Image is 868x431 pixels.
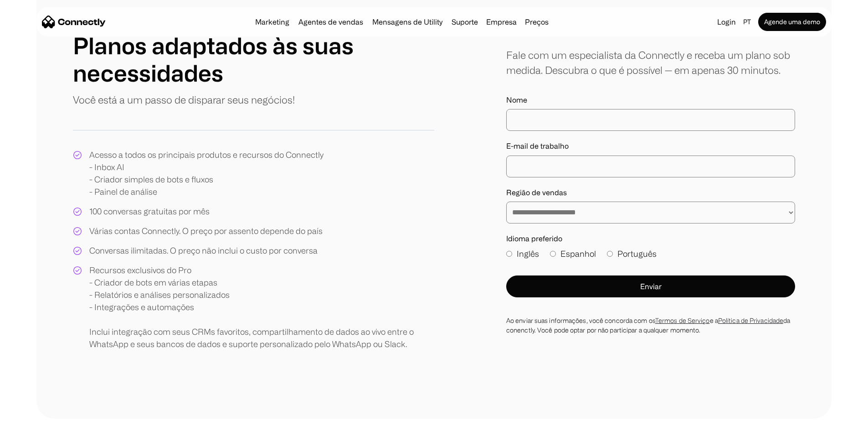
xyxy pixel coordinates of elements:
a: Política de Privacidade [718,317,783,324]
a: Suporte [448,18,482,26]
div: Fale com um especialista da Connectly e receba um plano sob medida. Descubra o que é possível — e... [506,47,795,78]
h1: Planos adaptados às suas necessidades [73,32,434,87]
div: Ao enviar suas informações, você concorda com os e a da conenctly. Você pode optar por não partic... [506,316,795,335]
input: Português [607,251,613,257]
div: Acesso a todos os principais produtos e recursos do Connectly - Inbox AI - Criador simples de bot... [89,149,324,198]
aside: Language selected: Português (Brasil) [9,414,55,428]
p: Você está a um passo de disparar seus negócios! [73,92,295,107]
div: pt [740,16,756,28]
ul: Language list [18,415,55,428]
div: Empresa [486,16,517,28]
button: Enviar [506,275,795,297]
div: pt [743,16,751,28]
a: Preços [521,18,552,26]
input: Espanhol [550,251,556,257]
a: Termos de Serviço [655,317,710,324]
div: Várias contas Connectly. O preço por assento depende do país [89,225,323,237]
div: Recursos exclusivos do Pro - Criador de bots em várias etapas - Relatórios e análises personaliza... [89,264,434,350]
a: Mensagens de Utility [369,18,446,26]
div: Empresa [483,16,519,28]
label: Inglês [506,248,539,260]
a: Agentes de vendas [295,18,367,26]
div: Conversas ilimitadas. O preço não inclui o custo por conversa [89,244,318,257]
a: Marketing [252,18,293,26]
a: Agende uma demo [758,13,826,31]
a: home [42,15,106,29]
label: Região de vendas [506,188,795,197]
input: Inglês [506,251,512,257]
div: 100 conversas gratuitas por mês [89,205,210,218]
a: Login [714,16,740,28]
label: Português [607,248,657,260]
label: Idioma preferido [506,234,795,243]
label: E-mail de trabalho [506,142,795,151]
label: Nome [506,96,795,104]
label: Espanhol [550,248,596,260]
